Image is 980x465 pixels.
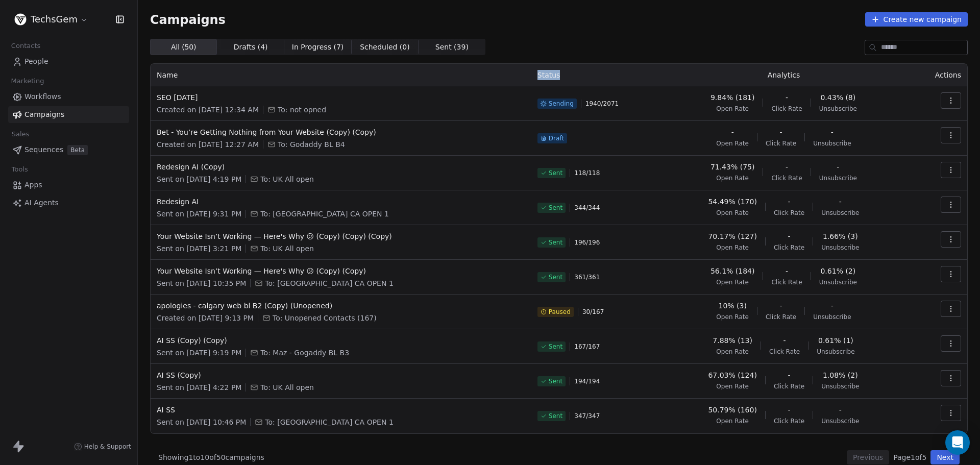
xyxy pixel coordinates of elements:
span: Click Rate [766,139,796,148]
span: - [786,162,788,172]
span: Created on [DATE] 12:27 AM [157,139,259,150]
span: Drafts ( 4 ) [234,42,268,53]
span: Open Rate [716,209,749,217]
span: Click Rate [774,417,804,425]
span: 7.88% (13) [713,335,752,346]
span: Sent [549,238,562,247]
span: Sent ( 39 ) [435,42,469,53]
span: AI Agents [24,198,59,208]
th: Actions [909,64,967,86]
span: Unsubscribe [813,139,851,148]
span: - [783,335,786,346]
span: Unsubscribe [821,417,859,425]
span: Marketing [7,74,48,89]
span: To: Unopened Contacts (167) [273,313,377,323]
span: - [788,197,790,207]
span: Open Rate [716,139,749,148]
span: Sent [549,204,562,212]
button: Create new campaign [865,12,968,27]
th: Name [151,64,531,86]
a: AI Agents [8,194,129,211]
span: AI SS [157,405,525,415]
span: Unsubscribe [819,174,857,182]
span: AI SS (Copy) (Copy) [157,335,525,346]
span: 118 / 118 [574,169,600,177]
span: - [780,301,782,311]
img: Untitled%20design.png [14,13,27,26]
span: Scheduled ( 0 ) [360,42,410,53]
span: Tools [7,162,32,177]
span: apologies - calgary web bl B2 (Copy) (Unopened) [157,301,525,311]
span: 194 / 194 [574,377,600,385]
span: To: Maz - Gogaddy BL B3 [260,348,349,358]
span: Paused [549,308,571,316]
span: - [786,92,788,103]
span: 50.79% (160) [708,405,756,415]
span: AI SS (Copy) [157,370,525,380]
button: Previous [847,450,889,464]
span: Sending [549,100,574,108]
span: Workflows [24,91,61,102]
a: Apps [8,177,129,193]
span: - [839,405,842,415]
span: - [780,127,782,137]
span: In Progress ( 7 ) [292,42,344,53]
span: Sent [549,273,562,281]
span: 196 / 196 [574,238,600,247]
span: Sent [549,342,562,351]
span: 1.08% (2) [823,370,858,380]
button: Next [930,450,960,464]
span: Open Rate [716,313,749,321]
span: - [788,231,790,241]
span: 361 / 361 [574,273,600,281]
span: Page 1 of 5 [893,452,926,462]
span: Sent on [DATE] 9:31 PM [157,209,241,219]
th: Analytics [659,64,909,86]
span: 167 / 167 [574,342,600,351]
span: Sent on [DATE] 3:21 PM [157,243,241,254]
span: Unsubscribe [821,209,859,217]
span: Click Rate [774,243,804,252]
span: 10% (3) [718,301,746,311]
span: 0.43% (8) [820,92,855,103]
span: 0.61% (1) [818,335,853,346]
span: Open Rate [716,243,749,252]
span: Contacts [7,38,45,54]
span: Sent on [DATE] 9:19 PM [157,348,241,358]
span: 9.84% (181) [710,92,755,103]
div: Open Intercom Messenger [945,430,970,455]
span: 70.17% (127) [708,231,756,241]
span: Campaigns [150,12,226,27]
span: Beta [67,145,88,155]
a: SequencesBeta [8,141,129,158]
span: Click Rate [771,278,802,286]
span: To: UK All open [260,243,314,254]
span: Campaigns [24,109,64,120]
span: Open Rate [716,417,749,425]
span: 71.43% (75) [710,162,755,172]
span: Redesign AI [157,197,525,207]
span: Unsubscribe [819,278,857,286]
span: Unsubscribe [813,313,851,321]
span: 30 / 167 [582,308,604,316]
span: 54.49% (170) [708,197,756,207]
span: TechsGem [31,13,78,26]
span: Unsubscribe [819,105,857,113]
span: To: Godaddy BL B4 [278,139,345,150]
span: Click Rate [774,209,804,217]
span: Showing 1 to 10 of 50 campaigns [158,452,264,462]
span: - [831,127,834,137]
span: 0.61% (2) [820,266,855,276]
span: - [788,370,790,380]
span: Click Rate [766,313,796,321]
span: 1940 / 2071 [585,100,619,108]
span: Click Rate [769,348,800,356]
span: Apps [24,180,42,190]
span: - [731,127,734,137]
span: Open Rate [716,174,749,182]
span: Created on [DATE] 12:34 AM [157,105,259,115]
span: - [788,405,790,415]
span: Open Rate [716,105,749,113]
span: Unsubscribe [821,382,859,390]
span: Created on [DATE] 9:13 PM [157,313,254,323]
